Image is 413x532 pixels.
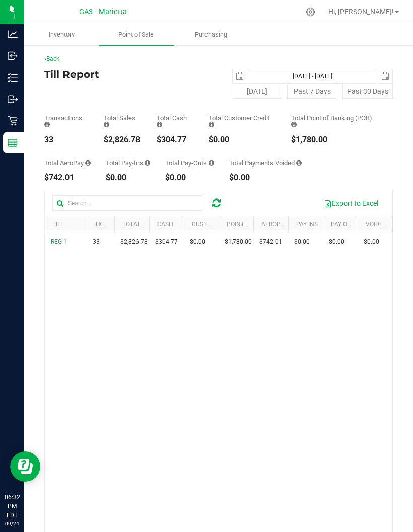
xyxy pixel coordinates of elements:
span: $742.01 [259,237,282,247]
i: Sum of all successful, non-voided payment transaction amounts using account credit as the payment... [209,121,214,128]
span: Inventory [35,30,88,39]
div: Transactions [44,115,89,128]
div: $0.00 [209,136,276,144]
i: Sum of all successful, non-voided payment transaction amounts (excluding tips and transaction fee... [104,121,109,128]
a: Inventory [24,24,99,45]
button: Past 7 Days [287,84,337,99]
div: Total Payments Voided [229,160,302,166]
a: Point of Banking (POB) [227,221,298,228]
inline-svg: Outbound [8,94,18,104]
div: $742.01 [44,174,91,182]
div: $0.00 [229,174,302,182]
i: Sum of all successful, non-voided cash payment transaction amounts (excluding tips and transactio... [157,121,162,128]
a: TXN Count [95,221,128,228]
button: Past 30 Days [342,84,393,99]
span: select [233,69,247,83]
span: GA3 - Marietta [79,8,127,16]
inline-svg: Inventory [8,73,18,83]
p: 09/24 [5,520,20,527]
span: $2,826.78 [120,237,148,247]
a: Till [52,221,63,228]
inline-svg: Inbound [8,51,18,61]
span: Hi, [PERSON_NAME]! [328,8,394,16]
span: $0.00 [329,237,345,247]
span: select [378,69,392,83]
i: Sum of all cash pay-outs removed from tills within the date range. [209,160,214,166]
i: Count of all successful payment transactions, possibly including voids, refunds, and cash-back fr... [44,121,50,128]
div: $2,826.78 [104,136,142,144]
div: $1,780.00 [291,136,378,144]
div: $304.77 [157,136,193,144]
div: Total Pay-Outs [165,160,214,166]
div: Total AeroPay [44,160,91,166]
i: Sum of the successful, non-voided point-of-banking payment transaction amounts, both via payment ... [291,121,297,128]
span: $0.00 [294,237,310,247]
span: $0.00 [190,237,205,247]
a: Total Sales [122,221,160,228]
a: Pay Outs [331,221,358,228]
iframe: Resource center [10,451,40,482]
a: Point of Sale [99,24,173,45]
span: Purchasing [181,30,241,39]
div: Total Pay-Ins [106,160,150,166]
a: Purchasing [174,24,248,45]
input: Search... [52,195,203,211]
div: $0.00 [106,174,150,182]
div: Total Customer Credit [209,115,276,128]
span: $1,780.00 [225,237,252,247]
div: $0.00 [165,174,214,182]
div: Total Sales [104,115,142,128]
i: Sum of all voided payment transaction amounts (excluding tips and transaction fees) within the da... [296,160,302,166]
h4: Till Report [44,69,219,80]
a: Pay Ins [296,221,318,228]
span: $304.77 [155,237,178,247]
i: Sum of all successful AeroPay payment transaction amounts for all purchases in the date range. Ex... [85,160,91,166]
a: AeroPay [261,221,287,228]
p: 06:32 PM EDT [5,493,20,520]
i: Sum of all cash pay-ins added to tills within the date range. [145,160,150,166]
span: $0.00 [364,237,379,247]
inline-svg: Analytics [8,29,18,39]
inline-svg: Reports [8,138,18,148]
div: Manage settings [304,7,317,17]
button: [DATE] [232,84,282,99]
a: Cash [157,221,173,228]
span: REG 1 [51,238,67,245]
a: Cust Credit [192,221,229,228]
div: Total Point of Banking (POB) [291,115,378,128]
span: Point of Sale [105,30,167,39]
inline-svg: Retail [8,116,18,126]
a: Back [44,55,59,62]
span: 33 [93,237,100,247]
div: Total Cash [157,115,193,128]
div: 33 [44,136,89,144]
button: Export to Excel [317,194,385,212]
